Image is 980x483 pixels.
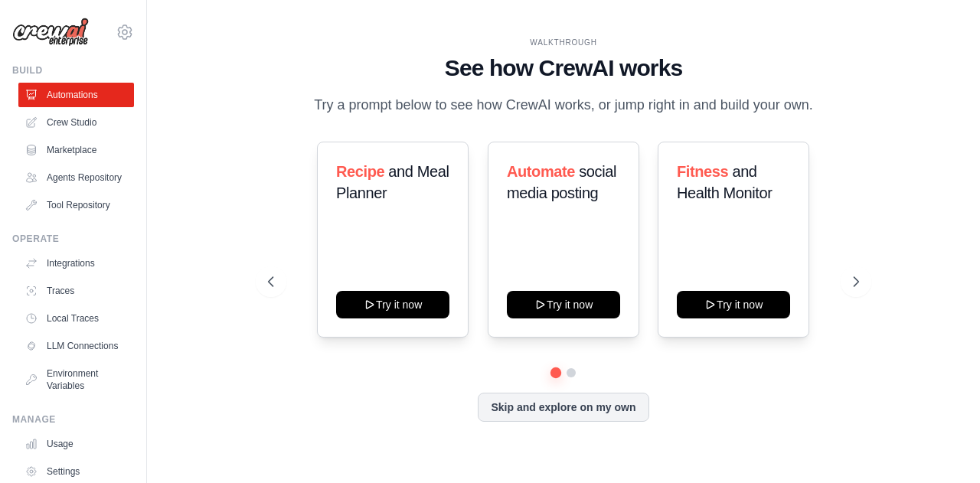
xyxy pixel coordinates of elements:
[336,163,449,201] span: and Meal Planner
[336,163,384,180] span: Recipe
[268,54,858,82] h1: See how CrewAI works
[18,165,134,190] a: Agents Repository
[18,361,134,398] a: Environment Variables
[12,18,89,47] img: Logo
[677,163,728,180] span: Fitness
[268,37,858,48] div: WALKTHROUGH
[18,193,134,217] a: Tool Repository
[18,306,134,331] a: Local Traces
[507,163,616,201] span: social media posting
[18,138,134,162] a: Marketplace
[18,110,134,135] a: Crew Studio
[18,432,134,456] a: Usage
[478,393,648,422] button: Skip and explore on my own
[12,233,134,245] div: Operate
[677,163,772,201] span: and Health Monitor
[12,413,134,426] div: Manage
[18,334,134,358] a: LLM Connections
[18,83,134,107] a: Automations
[12,64,134,77] div: Build
[507,163,575,180] span: Automate
[306,94,821,116] p: Try a prompt below to see how CrewAI works, or jump right in and build your own.
[18,251,134,276] a: Integrations
[507,291,620,318] button: Try it now
[677,291,790,318] button: Try it now
[336,291,449,318] button: Try it now
[18,279,134,303] a: Traces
